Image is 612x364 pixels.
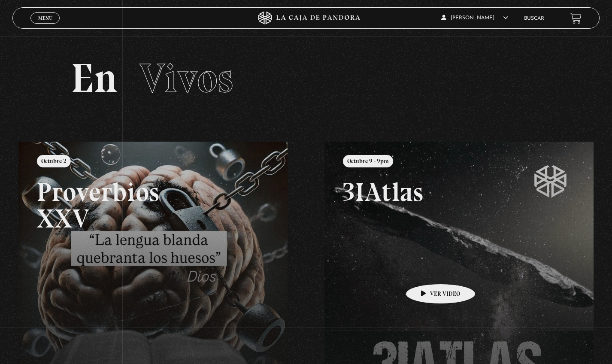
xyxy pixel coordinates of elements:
span: [PERSON_NAME] [441,15,508,21]
a: View your shopping cart [570,12,582,24]
span: Cerrar [35,23,55,29]
a: Buscar [524,16,544,21]
h2: En [71,58,541,99]
span: Menu [38,15,52,21]
span: Vivos [139,54,233,103]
